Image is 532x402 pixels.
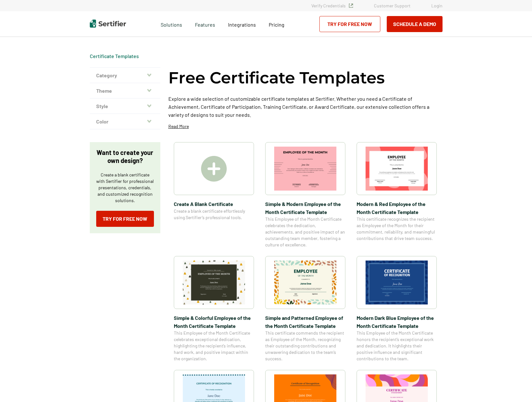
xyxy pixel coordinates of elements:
a: Modern & Red Employee of the Month Certificate TemplateModern & Red Employee of the Month Certifi... [357,142,437,248]
p: Want to create your own design? [96,149,154,165]
span: Simple and Patterned Employee of the Month Certificate Template [265,314,345,330]
a: Simple & Modern Employee of the Month Certificate TemplateSimple & Modern Employee of the Month C... [265,142,345,248]
span: Modern Dark Blue Employee of the Month Certificate Template [357,314,437,330]
button: Category [90,68,160,83]
button: Style [90,98,160,114]
img: Sertifier | Digital Credentialing Platform [90,20,126,28]
img: Simple & Colorful Employee of the Month Certificate Template [183,261,245,304]
img: Simple & Modern Employee of the Month Certificate Template [274,147,336,191]
h1: Free Certificate Templates [168,67,385,88]
span: Features [195,20,215,28]
span: Certificate Templates [90,53,139,59]
p: Create a blank certificate with Sertifier for professional presentations, credentials, and custom... [96,172,154,204]
span: Create a blank certificate effortlessly using Sertifier’s professional tools. [174,208,254,221]
img: Modern & Red Employee of the Month Certificate Template [366,147,428,191]
a: Login [431,3,443,8]
span: Modern & Red Employee of the Month Certificate Template [357,200,437,216]
img: Modern Dark Blue Employee of the Month Certificate Template [366,261,428,304]
button: Theme [90,83,160,98]
span: Create A Blank Certificate [174,200,254,208]
span: Solutions [161,20,182,28]
a: Simple and Patterned Employee of the Month Certificate TemplateSimple and Patterned Employee of t... [265,256,345,362]
div: Breadcrumb [90,53,139,59]
span: Pricing [269,21,284,28]
a: Modern Dark Blue Employee of the Month Certificate TemplateModern Dark Blue Employee of the Month... [357,256,437,362]
span: This certificate recognizes the recipient as Employee of the Month for their commitment, reliabil... [357,216,437,242]
span: Integrations [228,21,256,28]
p: Read More [168,123,189,130]
span: Simple & Modern Employee of the Month Certificate Template [265,200,345,216]
img: Create A Blank Certificate [201,156,227,182]
a: Customer Support [374,3,410,8]
a: Pricing [269,20,284,28]
a: Try for Free Now [96,211,154,227]
p: Explore a wide selection of customizable certificate templates at Sertifier. Whether you need a C... [168,95,443,119]
a: Certificate Templates [90,53,139,59]
span: Simple & Colorful Employee of the Month Certificate Template [174,314,254,330]
span: This Employee of the Month Certificate celebrates the dedication, achievements, and positive impa... [265,216,345,248]
a: Try for Free Now [319,16,380,32]
a: Verify Credentials [311,3,353,8]
img: Verified [349,4,353,8]
img: Simple and Patterned Employee of the Month Certificate Template [274,261,336,304]
span: This certificate commends the recipient as Employee of the Month, recognizing their outstanding c... [265,330,345,362]
a: Integrations [228,20,256,28]
span: This Employee of the Month Certificate celebrates exceptional dedication, highlighting the recipi... [174,330,254,362]
span: This Employee of the Month Certificate honors the recipient’s exceptional work and dedication. It... [357,330,437,362]
a: Simple & Colorful Employee of the Month Certificate TemplateSimple & Colorful Employee of the Mon... [174,256,254,362]
button: Color [90,114,160,129]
